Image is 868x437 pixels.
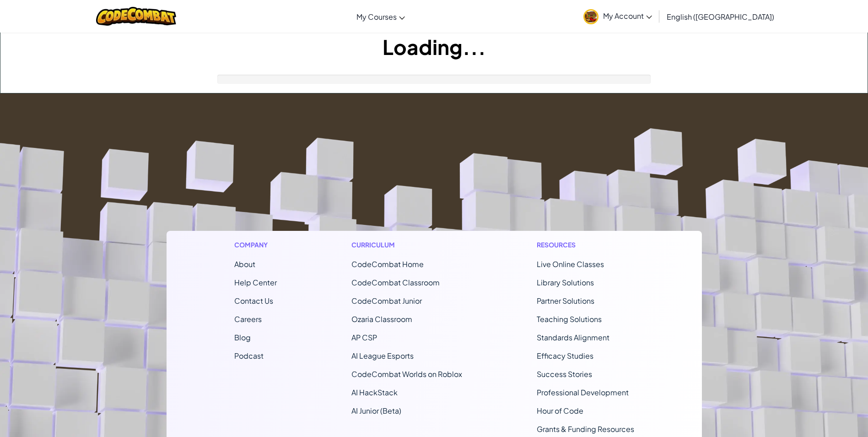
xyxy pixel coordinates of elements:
span: My Courses [356,12,397,22]
a: About [234,259,255,269]
span: Contact Us [234,296,273,306]
a: Library Solutions [537,278,594,287]
span: English ([GEOGRAPHIC_DATA]) [667,12,774,22]
span: My Account [603,11,652,21]
a: AP CSP [351,333,377,342]
a: AI Junior (Beta) [351,406,401,415]
a: Podcast [234,351,264,361]
a: Efficacy Studies [537,351,593,361]
a: Professional Development [537,388,629,397]
a: Partner Solutions [537,296,594,306]
a: My Account [579,2,657,31]
a: Ozaria Classroom [351,314,412,324]
a: Standards Alignment [537,333,609,342]
img: avatar [583,9,598,24]
a: Hour of Code [537,406,583,415]
h1: Curriculum [351,240,462,250]
a: Blog [234,333,251,342]
h1: Resources [537,240,634,250]
a: Help Center [234,278,277,287]
a: CodeCombat Classroom [351,278,440,287]
h1: Loading... [0,33,868,61]
a: CodeCombat Junior [351,296,422,306]
a: AI League Esports [351,351,414,361]
a: Success Stories [537,369,592,379]
h1: Company [234,240,277,250]
a: Teaching Solutions [537,314,602,324]
span: CodeCombat Home [351,259,424,269]
a: AI HackStack [351,388,398,397]
a: My Courses [352,4,410,29]
a: Careers [234,314,262,324]
img: CodeCombat logo [96,7,176,26]
a: Grants & Funding Resources [537,424,634,434]
a: Live Online Classes [537,259,604,269]
a: English ([GEOGRAPHIC_DATA]) [662,4,779,29]
a: CodeCombat Worlds on Roblox [351,369,462,379]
